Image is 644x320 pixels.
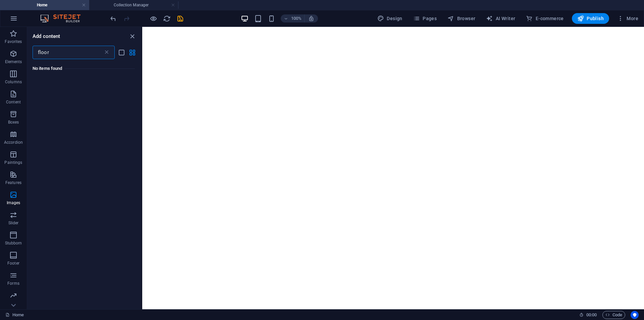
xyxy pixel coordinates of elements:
[631,311,639,319] button: Usercentrics
[109,14,117,22] button: undo
[5,59,22,64] font: Elements
[12,312,24,317] font: Home
[579,311,597,319] h6: Session duration
[4,160,22,165] font: Paintings
[39,14,89,22] img: Editor Logo
[5,39,22,44] font: Favorites
[612,312,622,317] font: Code
[536,16,564,21] font: E-commerce
[117,48,125,56] button: list-view
[587,16,604,21] font: Publish
[423,16,437,21] font: Pages
[5,180,21,185] font: Features
[163,15,171,22] i: Refresh the page
[7,261,19,266] font: Footer
[176,15,184,22] i: Save (Ctrl+S)
[291,16,302,21] font: 100%
[614,13,641,24] button: More
[5,241,22,245] font: Stubborn
[176,14,184,22] button: save
[114,3,149,7] font: Collection Manager
[375,13,405,24] div: Design (Ctrl+Alt+Y)
[128,32,136,40] button: close panel
[4,140,23,145] font: Accordion
[586,312,597,317] font: 00:00
[109,15,117,22] i: Annuler : Supprimer les éléments (Ctrl+Z)
[7,281,19,286] font: Forms
[572,13,609,24] button: Publish
[281,14,305,22] button: 100%
[496,16,516,21] font: AI Writer
[8,120,19,125] font: Boxes
[33,46,103,59] input: To research
[411,13,439,24] button: Pages
[627,16,638,21] font: More
[7,200,20,205] font: Images
[375,13,405,24] button: Design
[5,311,24,319] a: Click to cancel the selection. Double-click to open Pages.
[8,221,19,225] font: Slider
[483,13,518,24] button: AI Writer
[33,66,62,71] font: No items found
[445,13,478,24] button: Browser
[163,14,171,22] button: reload
[5,80,22,84] font: Columns
[37,3,47,7] font: Home
[6,100,21,104] font: Content
[602,311,625,319] button: Code
[33,33,60,39] font: Add content
[457,16,476,21] font: Browser
[523,13,566,24] button: E-commerce
[387,16,402,21] font: Design
[128,48,136,56] button: grid view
